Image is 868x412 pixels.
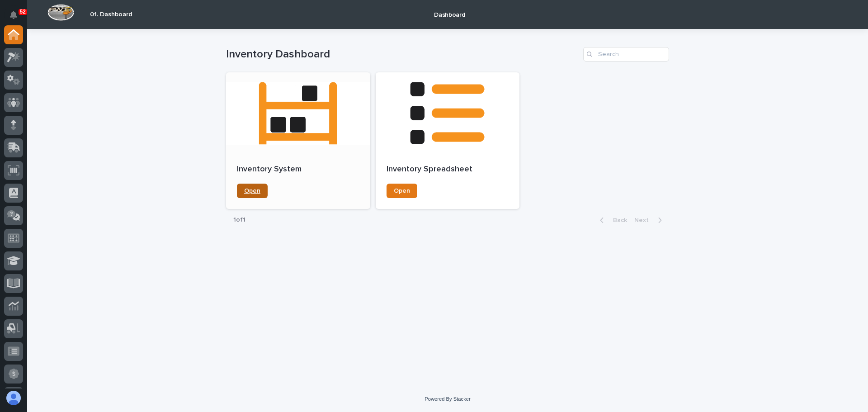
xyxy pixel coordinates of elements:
[226,72,370,209] a: Inventory SystemOpen
[376,72,520,209] a: Inventory SpreadsheetOpen
[90,11,132,19] h2: 01. Dashboard
[4,5,23,24] button: Notifications
[631,216,669,224] button: Next
[425,396,470,402] a: Powered By Stacker
[226,209,253,231] p: 1 of 1
[237,165,359,175] p: Inventory System
[634,217,654,223] span: Next
[4,388,23,407] button: users-avatar
[608,217,627,223] span: Back
[593,216,631,224] button: Back
[244,188,260,194] span: Open
[47,4,74,21] img: Workspace Logo
[394,188,410,194] span: Open
[11,11,23,25] div: Notifications52
[20,9,26,15] p: 52
[387,165,509,175] p: Inventory Spreadsheet
[583,47,669,62] input: Search
[387,184,417,198] a: Open
[237,184,268,198] a: Open
[226,48,580,61] h1: Inventory Dashboard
